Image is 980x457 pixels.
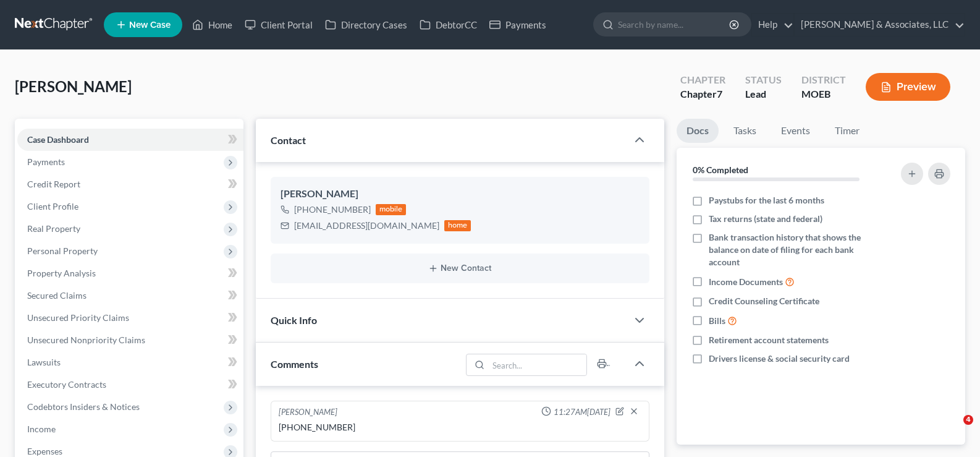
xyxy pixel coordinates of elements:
a: Tasks [724,119,766,143]
span: Bank transaction history that shows the balance on date of filing for each bank account [709,231,882,268]
span: [PERSON_NAME] [15,77,132,95]
a: Credit Report [17,173,243,195]
strong: 0% Completed [693,164,748,175]
div: [PHONE_NUMBER] [279,421,642,434]
div: Lead [745,87,782,101]
div: mobile [376,204,407,215]
a: Unsecured Nonpriority Claims [17,329,243,351]
div: MOEB [801,87,846,101]
div: Chapter [680,73,725,87]
a: Docs [677,119,719,143]
iframe: Intercom live chat [938,415,968,445]
span: 4 [963,415,973,425]
div: District [801,73,846,87]
div: Status [745,73,782,87]
a: Events [771,119,820,143]
div: [PERSON_NAME] [281,187,640,202]
span: Quick Info [271,314,317,326]
span: Credit Counseling Certificate [709,295,819,307]
span: Retirement account statements [709,334,829,346]
span: Expenses [27,446,62,456]
input: Search by name... [618,13,731,36]
span: Real Property [27,223,80,234]
span: Case Dashboard [27,134,89,145]
a: [PERSON_NAME] & Associates, LLC [795,14,965,36]
div: Chapter [680,87,725,101]
a: DebtorCC [413,14,483,36]
span: Personal Property [27,246,98,256]
a: Directory Cases [319,14,413,36]
a: Case Dashboard [17,129,243,151]
span: Executory Contracts [27,379,106,390]
span: 11:27AM[DATE] [554,406,610,418]
a: Unsecured Priority Claims [17,307,243,329]
div: [EMAIL_ADDRESS][DOMAIN_NAME] [294,220,439,232]
span: Payments [27,156,65,167]
span: Unsecured Nonpriority Claims [27,335,145,345]
button: New Contact [281,263,640,273]
span: Income [27,424,56,434]
span: Secured Claims [27,290,87,301]
div: [PHONE_NUMBER] [294,203,371,216]
span: Comments [271,358,318,370]
span: Unsecured Priority Claims [27,312,129,323]
a: Property Analysis [17,262,243,284]
span: 7 [717,88,722,100]
a: Executory Contracts [17,374,243,396]
a: Client Portal [239,14,319,36]
span: Drivers license & social security card [709,352,850,365]
div: home [444,220,471,231]
span: Lawsuits [27,357,61,367]
span: Property Analysis [27,268,96,278]
a: Secured Claims [17,284,243,307]
a: Payments [483,14,552,36]
span: Tax returns (state and federal) [709,213,822,225]
span: Client Profile [27,201,78,211]
a: Lawsuits [17,351,243,374]
button: Preview [866,73,950,101]
div: [PERSON_NAME] [279,406,337,419]
span: Contact [271,134,306,146]
span: Codebtors Insiders & Notices [27,401,140,412]
span: Income Documents [709,276,783,288]
span: Paystubs for the last 6 months [709,194,824,207]
span: Bills [709,315,725,327]
input: Search... [489,354,587,375]
span: Credit Report [27,179,80,189]
span: New Case [129,20,171,30]
a: Timer [825,119,869,143]
a: Home [186,14,239,36]
a: Help [752,14,793,36]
